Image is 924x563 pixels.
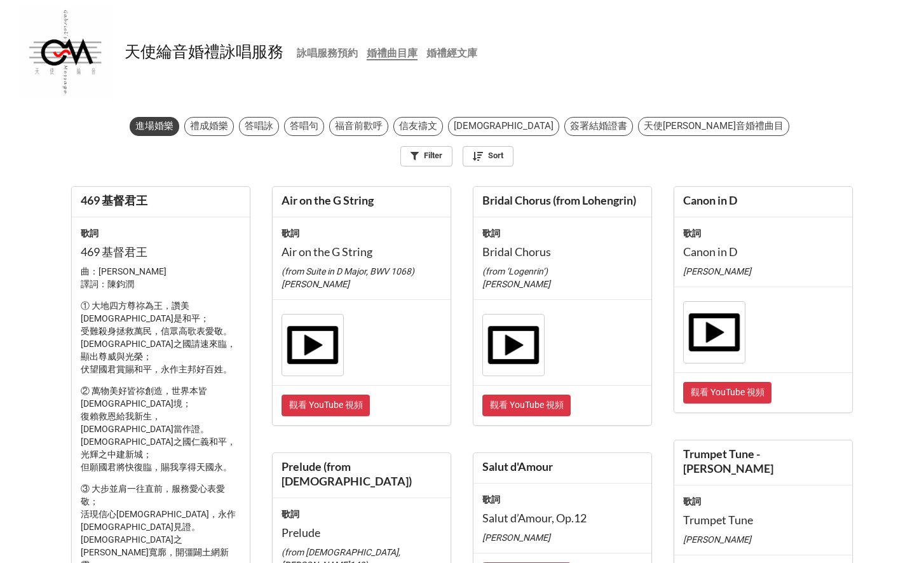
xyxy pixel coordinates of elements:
b: 歌詞 [81,228,99,238]
p: ① 大地四方尊祢為王，讚美[DEMOGRAPHIC_DATA]是和平； 受難殺身拯救萬民，信眾高歌表愛敬。 [DEMOGRAPHIC_DATA]之國請速來臨，顯出尊威與光榮； 伏望國君賞賜和平，... [81,299,241,376]
b: 婚禮曲目庫 [367,47,418,60]
div: 天使[PERSON_NAME]音婚禮曲目 [638,117,789,136]
p: ② 萬物美好皆祢創造，世界本皆[DEMOGRAPHIC_DATA]境； 復賴救恩給我新生，[DEMOGRAPHIC_DATA]當作證。 [DEMOGRAPHIC_DATA]之國仁義和平，光輝之中... [81,384,241,473]
em: (from ‘Logenrin’) [482,266,548,276]
b: 歌詞 [282,228,299,238]
div: 簽署結婚證書 [564,117,633,136]
b: 歌詞 [683,228,701,238]
b: 婚禮經文庫 [426,47,477,59]
b: 詠唱服務預約 [297,47,358,59]
em: [PERSON_NAME] [683,266,751,276]
a: 婚禮曲目庫 [362,41,422,65]
b: 歌詞 [282,509,299,519]
img: video-icon.png [483,315,544,376]
h3: Canon in D [683,245,843,259]
img: video-icon.png [282,315,343,376]
div: 禮成婚樂 [184,117,234,136]
h3: Air on the G String [282,245,442,259]
p: 曲：[PERSON_NAME] 譯詞：陳鈞潤 [81,265,241,290]
a: Filter [400,146,452,166]
h3: Trumpet Tune [683,513,843,527]
div: Air on the G String [282,193,442,208]
h3: Salut d’Amour, Op.12 [482,511,642,526]
div: Demo - Canon in D.mp3 [683,296,756,363]
h3: Prelude [282,526,442,540]
h3: 469 基督君王 [81,245,241,259]
b: 歌詞 [482,228,500,238]
h3: Bridal Chorus [482,245,642,259]
a: 觀看 YouTube 視頻 [282,395,370,416]
img: video-icon.png [684,302,745,363]
div: 信友禱文 [393,117,443,136]
div: 福音前歡呼 [329,117,388,136]
div: Canon in D [683,193,843,208]
a: 詠唱服務預約 [292,41,362,65]
b: 歌詞 [482,494,500,505]
img: gJqIYuZzFw%2Fgsm_logo_225.jpeg [19,4,114,100]
div: 答唱句 [284,117,324,136]
b: 歌詞 [683,496,701,506]
div: Trumpet Tune - [PERSON_NAME] [683,447,843,476]
em: [PERSON_NAME] [482,279,550,289]
a: 婚禮經文庫 [422,41,482,65]
div: [DEMOGRAPHIC_DATA] [448,117,559,136]
em: [PERSON_NAME] [282,279,350,289]
div: Prelude (from [DEMOGRAPHIC_DATA]) [282,459,442,489]
a: 觀看 YouTube 視頻 [683,382,771,404]
a: 觀看 YouTube 視頻 [482,395,571,416]
a: Sort [463,146,513,166]
div: Demo - Air on the G String.mp3 [282,309,354,376]
div: Demo - Bridal Chorus.mp3 [482,309,555,376]
em: [PERSON_NAME] [482,532,550,543]
div: Bridal Chorus (from Lohengrin) [482,193,642,208]
div: 進場婚樂 [130,117,179,136]
div: 答唱詠 [239,117,279,136]
em: (from Suite in D Major, BWV 1068) [282,266,414,276]
em: [PERSON_NAME] [683,534,751,545]
div: Salut d'Amour [482,459,642,474]
div: 469 基督君王 [81,193,241,208]
div: 天使綸音婚禮詠唱服務 [125,44,283,60]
